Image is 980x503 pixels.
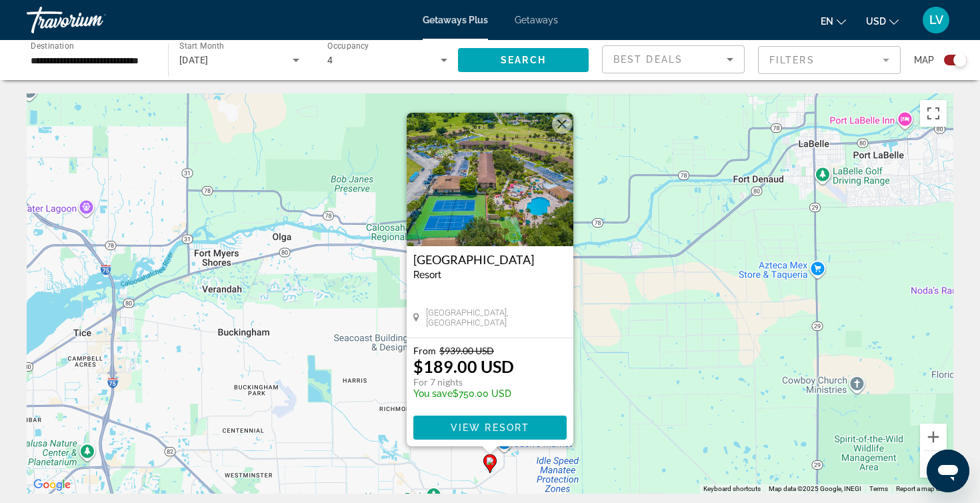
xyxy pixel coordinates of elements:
[451,422,529,433] span: View Resort
[501,55,546,65] span: Search
[919,6,953,34] button: User Menu
[896,485,949,492] a: Report a map error
[458,48,589,72] button: Search
[413,376,514,388] p: For 7 nights
[821,11,846,31] button: Change language
[30,476,74,494] img: Google
[869,485,888,492] a: Terms (opens in new tab)
[613,51,733,67] mat-select: Sort by
[426,308,567,328] span: [GEOGRAPHIC_DATA], [GEOGRAPHIC_DATA]
[920,451,947,478] button: Zoom out
[413,345,436,356] span: From
[413,356,514,376] p: $189.00 USD
[413,388,453,399] span: You save
[515,15,558,25] a: Getaways
[920,100,947,127] button: Toggle fullscreen view
[407,113,573,246] img: ii_leh1.jpg
[552,114,572,134] button: Close
[821,16,833,27] span: en
[179,55,209,65] span: [DATE]
[758,45,901,75] button: Filter
[413,416,567,440] button: View Resort
[27,3,160,37] a: Travorium
[866,11,899,31] button: Change currency
[914,51,934,69] span: Map
[439,345,494,356] span: $939.00 USD
[327,55,333,65] span: 4
[920,424,947,450] button: Zoom in
[327,41,369,51] span: Occupancy
[927,450,969,492] iframe: Button to launch messaging window
[703,484,761,494] button: Keyboard shortcuts
[179,41,224,51] span: Start Month
[866,16,886,27] span: USD
[31,41,74,50] span: Destination
[613,54,683,65] span: Best Deals
[423,15,488,25] a: Getaways Plus
[929,13,943,27] span: LV
[769,485,861,492] span: Map data ©2025 Google, INEGI
[413,253,567,266] a: [GEOGRAPHIC_DATA]
[413,388,514,399] p: $750.00 USD
[30,476,74,494] a: Open this area in Google Maps (opens a new window)
[413,270,441,280] span: Resort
